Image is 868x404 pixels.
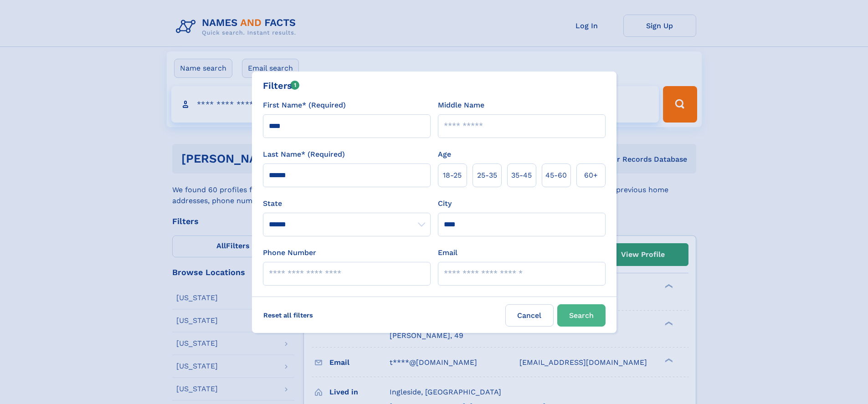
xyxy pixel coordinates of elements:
[257,304,319,326] label: Reset all filters
[557,304,606,327] button: Search
[511,170,532,181] span: 35‑45
[438,100,484,111] label: Middle Name
[438,198,452,209] label: City
[263,149,345,160] label: Last Name* (Required)
[505,304,554,327] label: Cancel
[477,170,497,181] span: 25‑35
[263,198,431,209] label: State
[263,247,316,258] label: Phone Number
[584,170,598,181] span: 60+
[438,149,451,160] label: Age
[438,247,457,258] label: Email
[263,100,346,111] label: First Name* (Required)
[263,79,300,92] div: Filters
[545,170,567,181] span: 45‑60
[443,170,462,181] span: 18‑25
